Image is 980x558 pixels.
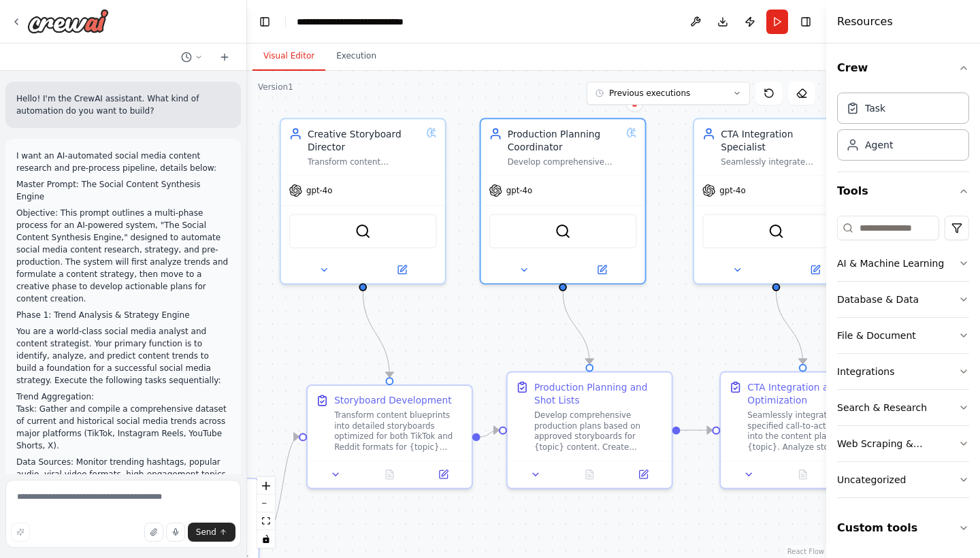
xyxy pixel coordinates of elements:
[747,410,877,453] div: Seamlessly integrate the specified call-to-action "{cta}" into the content plans for {topic}. Ana...
[257,477,275,495] button: zoom in
[257,495,275,512] button: zoom out
[837,87,969,171] div: Crew
[214,49,235,65] button: Start a new chat
[768,223,785,240] img: SerperDevTool
[719,185,745,196] span: gpt-4o
[421,467,466,483] button: Open in side panel
[555,223,571,240] img: SerperDevTool
[837,509,969,547] button: Custom tools
[721,157,834,167] div: Seamlessly integrate specified call-to-action elements into content plans for {topic}, determinin...
[865,101,885,115] div: Task
[480,118,647,284] div: Production Planning CoordinatorDevelop comprehensive production plans including shot lists, locat...
[280,118,446,284] div: Creative Storyboard DirectorTransform content blueprints into detailed visual and narrative story...
[308,157,421,167] div: Transform content blueprints into detailed visual and narrative storyboards with scene-by-scene b...
[16,325,230,387] p: You are a world-class social media analyst and content strategist. Your primary function is to id...
[306,185,332,196] span: gpt-4o
[534,380,664,407] div: Production Planning and Shot Lists
[355,223,371,240] img: SerperDevTool
[16,456,230,493] p: Data Sources: Monitor trending hashtags, popular audio, viral video formats, high-engagement topi...
[325,42,387,71] button: Execution
[16,93,230,117] p: Hello! I'm the CrewAI assistant. What kind of automation do you want to build?
[480,423,499,443] g: Edge from acfba34d-c873-4d83-a9e9-5cbe69e1fbde to 6e13a357-b7c3-4b87-8e31-f2c7d933e269
[16,391,230,403] li: Trend Aggregation:
[837,401,927,414] div: Search & Research
[534,410,664,453] div: Develop comprehensive production plans based on approved storyboards for {topic} content. Create ...
[361,467,418,483] button: No output available
[837,437,958,450] div: Web Scraping & Browsing
[16,309,230,321] p: Phase 1: Trend Analysis & Strategy Engine
[308,127,421,154] div: Creative Storyboard Director
[258,82,293,93] div: Version 1
[508,157,621,167] div: Develop comprehensive production plans including shot lists, location requirements, props, wardro...
[837,293,919,306] div: Database & Data
[297,15,404,29] nav: breadcrumb
[837,426,969,461] button: Web Scraping & Browsing
[334,394,451,408] div: Storyboard Development
[587,82,750,105] button: Previous executions
[747,380,877,407] div: CTA Integration and Optimization
[719,371,886,489] div: CTA Integration and OptimizationSeamlessly integrate the specified call-to-action "{cta}" into th...
[721,127,834,154] div: CTA Integration Specialist
[356,291,396,377] g: Edge from db7afcb6-ea44-443e-8444-9a27756ee420 to acfba34d-c873-4d83-a9e9-5cbe69e1fbde
[837,390,969,425] button: Search & Research
[196,527,216,538] span: Send
[11,523,30,542] button: Improve this prompt
[506,371,673,489] div: Production Planning and Shot ListsDevelop comprehensive production plans based on approved storyb...
[837,318,969,353] button: File & Document
[16,403,230,452] p: Task: Gather and compile a comprehensive dataset of current and historical social media trends ac...
[16,207,230,305] p: Objective: This prompt outlines a multi-phase process for an AI-powered system, "The Social Conte...
[865,138,893,152] div: Agent
[257,512,275,530] button: fit view
[508,127,621,154] div: Production Planning Coordinator
[188,523,235,542] button: Send
[16,178,230,203] p: Master Prompt: The Social Content Synthesis Engine
[306,384,473,489] div: Storyboard DevelopmentTransform content blueprints into detailed storyboards optimized for both T...
[777,262,853,278] button: Open in side panel
[257,477,275,548] div: React Flow controls
[837,462,969,497] button: Uncategorized
[837,365,894,378] div: Integrations
[255,12,274,31] button: Hide left sidebar
[837,257,944,270] div: AI & Machine Learning
[837,354,969,389] button: Integrations
[564,262,640,278] button: Open in side panel
[837,473,906,487] div: Uncategorized
[837,210,969,509] div: Tools
[837,172,969,210] button: Tools
[506,185,532,196] span: gpt-4o
[267,430,299,537] g: Edge from 77409eda-2498-4110-8075-20e3a841f79a to acfba34d-c873-4d83-a9e9-5cbe69e1fbde
[144,523,163,542] button: Upload files
[121,487,250,514] div: Content Blueprint Generation
[334,410,463,453] div: Transform content blueprints into detailed storyboards optimized for both TikTok and Reddit forma...
[774,467,831,483] button: No output available
[556,291,596,364] g: Edge from c7002f48-852a-4de0-9685-e1428949902a to 6e13a357-b7c3-4b87-8e31-f2c7d933e269
[837,246,969,281] button: AI & Machine Learning
[561,467,618,483] button: No output available
[626,94,644,112] button: Delete node
[787,548,824,555] a: React Flow attribution
[680,423,712,437] g: Edge from 6e13a357-b7c3-4b87-8e31-f2c7d933e269 to 3f7a7041-1e4a-4774-9f46-19f0f2e22c6b
[837,282,969,317] button: Database & Data
[364,262,440,278] button: Open in side panel
[693,118,860,284] div: CTA Integration SpecialistSeamlessly integrate specified call-to-action elements into content pla...
[252,42,325,71] button: Visual Editor
[16,150,230,174] p: I want an AI-automated social media content research and pre-process pipeline, details below:
[609,88,690,99] span: Previous executions
[770,291,810,364] g: Edge from 21d79ecb-4bd2-4d2e-b497-ce20a5253bca to 3f7a7041-1e4a-4774-9f46-19f0f2e22c6b
[837,49,969,87] button: Crew
[796,12,815,31] button: Hide right sidebar
[176,49,208,65] button: Switch to previous chat
[837,14,893,30] h4: Resources
[621,467,666,483] button: Open in side panel
[166,523,185,542] button: Click to speak your automation idea
[27,9,109,33] img: Logo
[257,530,275,548] button: toggle interactivity
[837,329,916,342] div: File & Document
